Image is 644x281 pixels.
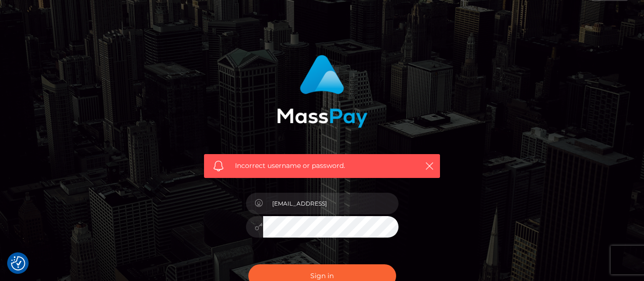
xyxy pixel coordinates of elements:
[11,256,25,271] img: Revisit consent button
[263,193,399,214] input: Username...
[11,256,25,271] button: Consent Preferences
[277,55,368,128] img: MassPay Login
[235,161,409,171] span: Incorrect username or password.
